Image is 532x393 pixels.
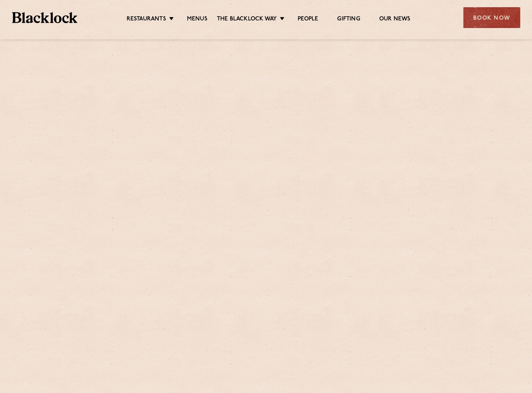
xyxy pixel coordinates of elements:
a: Restaurants [127,16,166,24]
div: Book Now [463,7,520,28]
a: The Blacklock Way [217,16,277,24]
a: Menus [187,16,207,24]
a: People [298,16,318,24]
a: Our News [379,16,411,24]
a: Gifting [337,16,360,24]
img: BL_Textured_Logo-footer-cropped.svg [12,12,78,23]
